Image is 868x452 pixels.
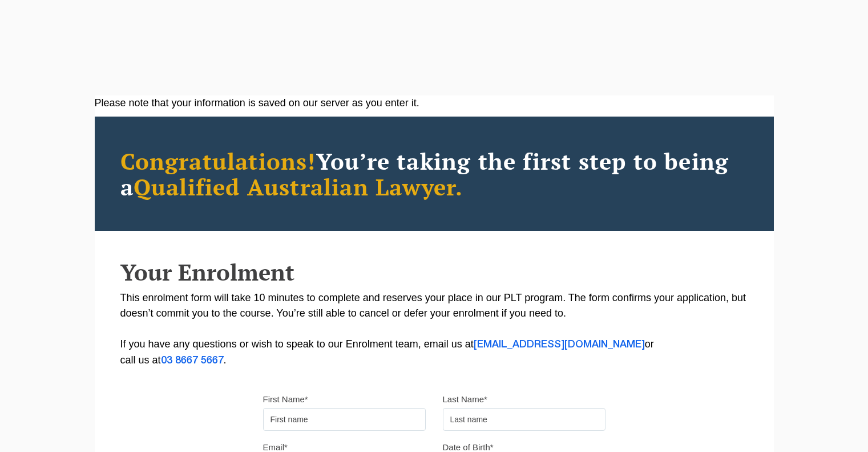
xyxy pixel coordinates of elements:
label: First Name* [263,394,308,405]
h2: Your Enrolment [120,259,748,285]
input: First name [263,408,426,431]
div: Please note that your information is saved on our server as you enter it. [95,95,774,111]
p: This enrolment form will take 10 minutes to complete and reserves your place in our PLT program. ... [120,290,748,369]
h2: You’re taking the first step to being a [120,148,748,199]
label: Last Name* [443,394,487,405]
span: Congratulations! [120,146,316,176]
a: [EMAIL_ADDRESS][DOMAIN_NAME] [474,340,645,349]
input: Last name [443,408,605,431]
a: 03 8667 5667 [161,356,224,365]
span: Qualified Australian Lawyer. [134,171,463,202]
